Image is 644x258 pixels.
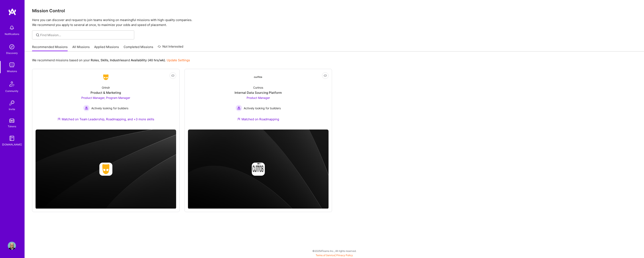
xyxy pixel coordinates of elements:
b: Skills [101,58,108,62]
a: Company LogoGrindrProduct & MarketingProduct Manager, Program Manager Actively looking for builde... [36,72,176,126]
a: Update Settings [167,58,190,62]
div: Discovery [6,51,18,55]
img: Actively looking for builders [83,105,90,111]
h3: Mission Control [32,8,637,13]
img: teamwork [8,61,16,69]
img: bell [8,24,16,32]
img: Invite [8,99,16,107]
b: Industries [110,58,125,62]
img: Community [7,79,17,89]
a: User Avatar [7,242,17,250]
img: User Avatar [8,242,16,250]
img: Ateam Purple Icon [57,117,61,121]
div: Invite [9,107,15,111]
img: Company logo [252,163,265,176]
b: Roles [91,58,99,62]
img: Company Logo [253,76,263,79]
i: icon EyeClosed [171,74,174,77]
span: Product Manager [247,96,270,99]
span: | [316,254,353,257]
div: Product & Marketing [91,90,121,95]
img: tokens [9,119,14,123]
div: Notifications [5,32,19,36]
a: Completed Missions [124,45,153,51]
div: Tokens [8,124,16,128]
div: Matched on Roadmapping [237,117,279,121]
div: Missions [7,69,17,73]
img: guide book [8,134,16,142]
div: [DOMAIN_NAME] [2,142,22,147]
input: Find Mission... [40,33,131,37]
a: Company LogoCurinosInternal Data Sourcing PlatformProduct Manager Actively looking for buildersAc... [188,72,329,126]
div: Grindr [102,85,110,90]
i: icon EyeClosed [324,74,327,77]
p: We recommend missions based on your , , and . [32,58,190,62]
div: © 2025 ATeams Inc., All rights reserved. [25,246,644,256]
div: Internal Data Sourcing Platform [235,90,282,95]
img: cover [188,130,329,209]
div: Curinos [253,85,263,90]
i: icon SearchGrey [35,33,40,37]
a: Recommended Missions [32,45,68,51]
b: Availability (40 hrs/wk) [131,58,165,62]
span: Actively looking for builders [91,106,128,110]
div: Matched on Team Leadership, Roadmapping, and +3 more skills [57,117,154,121]
img: logo [8,8,16,16]
a: Not Interested [158,44,183,51]
img: discovery [8,43,16,51]
img: Company logo [99,163,112,176]
img: Ateam Purple Icon [237,117,240,121]
a: Privacy Policy [336,254,353,257]
a: All Missions [72,45,90,51]
img: Actively looking for builders [236,105,242,111]
img: Company Logo [101,74,111,81]
p: Here you can discover and request to join teams working on meaningful missions with high-quality ... [32,18,637,27]
span: Product Manager, Program Manager [81,96,130,99]
a: Applied Missions [94,45,119,51]
a: Terms of Service [316,254,335,257]
img: cover [36,130,176,209]
div: Community [5,89,18,93]
span: Actively looking for builders [244,106,281,110]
